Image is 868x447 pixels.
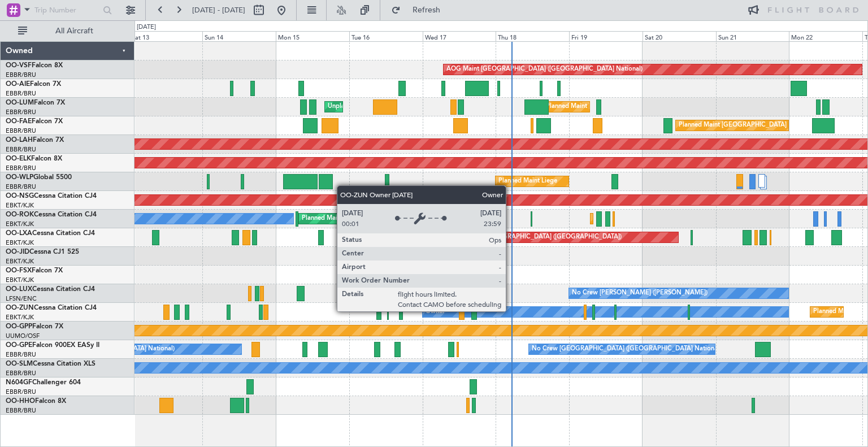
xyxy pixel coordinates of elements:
div: Fri 19 [569,31,643,41]
a: EBBR/BRU [6,71,36,79]
div: No Crew [GEOGRAPHIC_DATA] ([GEOGRAPHIC_DATA] National) [532,341,721,358]
div: Sun 14 [202,31,276,41]
a: EBBR/BRU [6,406,36,415]
a: EBBR/BRU [6,145,36,154]
div: Sun 21 [716,31,789,41]
a: EBBR/BRU [6,108,36,116]
a: EBBR/BRU [6,89,36,98]
span: OO-ZUN [6,305,34,311]
a: EBBR/BRU [6,127,36,135]
div: Tue 16 [349,31,423,41]
span: OO-FAE [6,118,32,125]
a: OO-VSFFalcon 8X [6,62,63,69]
span: [DATE] - [DATE] [192,5,245,15]
a: EBKT/KJK [6,201,34,210]
a: EBKT/KJK [6,276,34,284]
span: OO-LUM [6,99,34,106]
button: All Aircraft [12,22,123,40]
a: OO-HHOFalcon 8X [6,398,66,405]
div: Planned Maint [GEOGRAPHIC_DATA] ([GEOGRAPHIC_DATA]) [444,229,622,246]
span: OO-LAH [6,137,33,144]
a: OO-LAHFalcon 7X [6,137,64,144]
span: OO-GPP [6,323,32,330]
span: OO-JID [6,249,29,255]
span: OO-LUX [6,286,32,293]
a: EBBR/BRU [6,164,36,172]
span: OO-NSG [6,193,34,199]
a: EBKT/KJK [6,257,34,266]
a: OO-JIDCessna CJ1 525 [6,249,79,255]
div: Owner [426,303,445,320]
a: OO-ROKCessna Citation CJ4 [6,211,97,218]
span: OO-GPE [6,342,32,349]
div: Sat 13 [129,31,203,41]
div: Mon 15 [276,31,349,41]
a: OO-WLPGlobal 5500 [6,174,72,181]
span: OO-WLP [6,174,33,181]
a: EBKT/KJK [6,220,34,228]
span: All Aircraft [29,27,119,35]
a: OO-GPEFalcon 900EX EASy II [6,342,99,349]
div: Thu 18 [496,31,569,41]
a: EBBR/BRU [6,183,36,191]
div: Sat 20 [643,31,716,41]
a: OO-GPPFalcon 7X [6,323,63,330]
span: Refresh [403,6,450,14]
a: OO-LUXCessna Citation CJ4 [6,286,95,293]
a: OO-FSXFalcon 7X [6,267,63,274]
span: OO-LXA [6,230,32,237]
span: OO-VSF [6,62,32,69]
a: OO-LUMFalcon 7X [6,99,65,106]
a: LFSN/ENC [6,294,37,303]
span: OO-AIE [6,81,30,88]
div: AOG Maint Kortrijk-[GEOGRAPHIC_DATA] [370,266,493,283]
a: OO-ELKFalcon 8X [6,155,62,162]
a: EBBR/BRU [6,388,36,396]
div: Mon 22 [789,31,862,41]
input: Trip Number [34,2,99,19]
div: No Crew [PERSON_NAME] ([PERSON_NAME]) [572,285,708,302]
div: Planned Maint [GEOGRAPHIC_DATA] ([GEOGRAPHIC_DATA]) [302,210,480,227]
span: OO-ROK [6,211,34,218]
div: Unplanned Maint [GEOGRAPHIC_DATA] ([GEOGRAPHIC_DATA] National) [328,98,540,115]
a: OO-AIEFalcon 7X [6,81,61,88]
a: OO-SLMCessna Citation XLS [6,361,96,367]
a: EBBR/BRU [6,350,36,359]
span: N604GF [6,379,32,386]
a: OO-ZUNCessna Citation CJ4 [6,305,97,311]
span: OO-FSX [6,267,32,274]
a: EBKT/KJK [6,238,34,247]
a: OO-LXACessna Citation CJ4 [6,230,95,237]
span: OO-HHO [6,398,35,405]
a: OO-NSGCessna Citation CJ4 [6,193,97,199]
span: OO-SLM [6,361,33,367]
span: OO-ELK [6,155,31,162]
button: Refresh [386,1,454,19]
div: AOG Maint [GEOGRAPHIC_DATA] ([GEOGRAPHIC_DATA] National) [446,61,643,78]
div: [DATE] [137,23,156,32]
a: OO-FAEFalcon 7X [6,118,63,125]
a: EBBR/BRU [6,369,36,377]
div: Wed 17 [423,31,496,41]
a: EBKT/KJK [6,313,34,322]
a: UUMO/OSF [6,332,40,340]
a: N604GFChallenger 604 [6,379,81,386]
div: Planned Maint Liege [498,173,557,190]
